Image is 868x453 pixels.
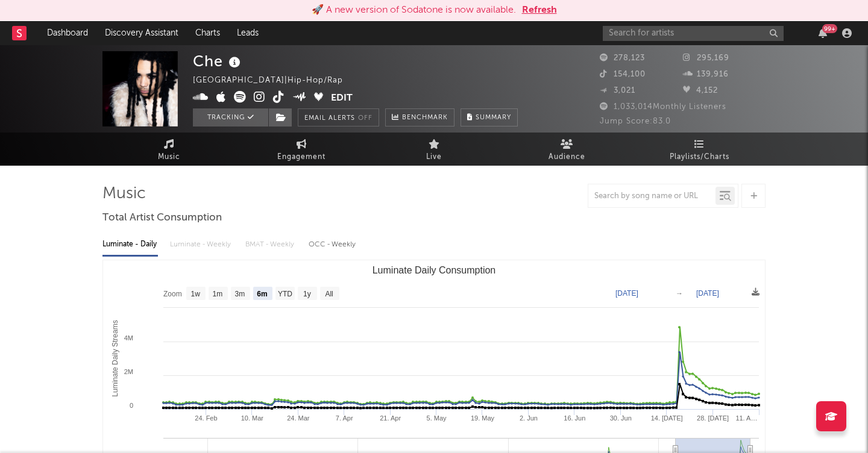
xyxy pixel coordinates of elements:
[96,21,187,45] a: Discovery Assistant
[193,73,357,88] div: [GEOGRAPHIC_DATA] | Hip-Hop/Rap
[163,290,182,298] text: Zoom
[500,133,633,166] a: Audience
[235,290,245,298] text: 3m
[241,414,264,422] text: 10. Mar
[278,290,292,298] text: YTD
[426,150,442,164] span: Live
[683,87,718,95] span: 4,152
[600,54,645,62] span: 278,123
[520,414,538,422] text: 2. Jun
[633,133,766,166] a: Playlists/Charts
[402,111,448,125] span: Benchmark
[287,414,310,422] text: 24. Mar
[277,150,325,164] span: Engagement
[461,108,518,127] button: Summary
[130,402,133,409] text: 0
[683,70,729,78] span: 139,916
[257,290,267,298] text: 6m
[102,133,235,166] a: Music
[696,289,719,298] text: [DATE]
[102,211,222,225] span: Total Artist Consumption
[610,414,632,422] text: 30. Jun
[309,234,357,255] div: OCC - Weekly
[336,414,353,422] text: 7. Apr
[191,290,201,298] text: 1w
[102,234,158,255] div: Luminate - Daily
[111,320,119,396] text: Luminate Daily Streams
[124,334,133,342] text: 4M
[358,115,373,122] em: Off
[39,21,96,45] a: Dashboard
[303,290,311,298] text: 1y
[522,3,557,17] button: Refresh
[193,108,268,127] button: Tracking
[385,108,454,127] a: Benchmark
[193,51,244,71] div: Che
[564,414,585,422] text: 16. Jun
[600,117,671,125] span: Jump Score: 83.0
[588,192,715,201] input: Search by song name or URL
[298,108,379,127] button: Email AlertsOff
[368,133,500,166] a: Live
[312,3,516,17] div: 🚀 A new version of Sodatone is now available.
[822,24,837,33] div: 99 +
[471,414,495,422] text: 19. May
[549,150,585,164] span: Audience
[600,87,635,95] span: 3,021
[373,265,496,275] text: Luminate Daily Consumption
[124,368,133,375] text: 2M
[213,290,223,298] text: 1m
[600,103,726,111] span: 1,033,014 Monthly Listeners
[697,414,729,422] text: 28. [DATE]
[427,414,447,422] text: 5. May
[476,114,511,121] span: Summary
[603,26,784,41] input: Search for artists
[158,150,180,164] span: Music
[235,133,368,166] a: Engagement
[325,290,333,298] text: All
[735,414,757,422] text: 11. A…
[380,414,401,422] text: 21. Apr
[683,54,729,62] span: 295,169
[228,21,267,45] a: Leads
[819,28,827,38] button: 99+
[331,91,353,106] button: Edit
[187,21,228,45] a: Charts
[651,414,683,422] text: 14. [DATE]
[676,289,683,298] text: →
[670,150,729,164] span: Playlists/Charts
[600,70,646,78] span: 154,100
[615,289,638,298] text: [DATE]
[195,414,217,422] text: 24. Feb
